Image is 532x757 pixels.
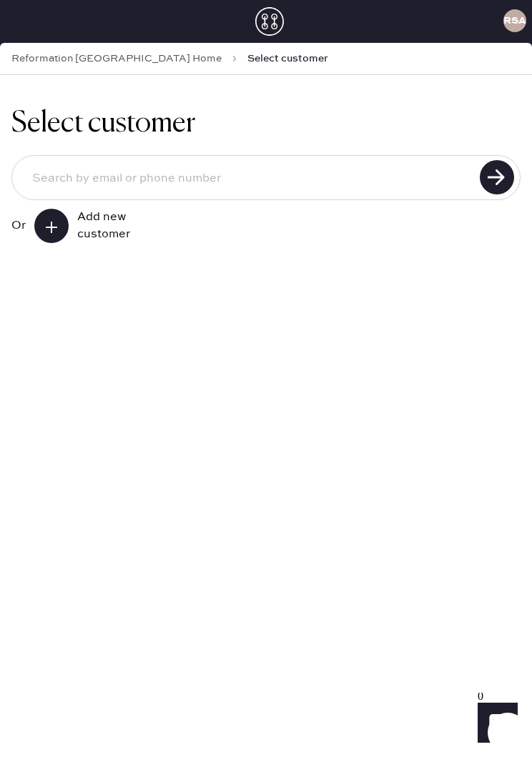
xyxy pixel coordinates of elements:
div: Add new customer [77,209,149,243]
h1: Select customer [11,107,521,141]
iframe: Front Chat [464,693,526,754]
div: Or [11,217,26,234]
h3: RSA [503,16,526,26]
span: Select customer [247,51,328,66]
a: Reformation [GEOGRAPHIC_DATA] Home [11,51,222,66]
input: Search by email or phone number [21,162,476,196]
